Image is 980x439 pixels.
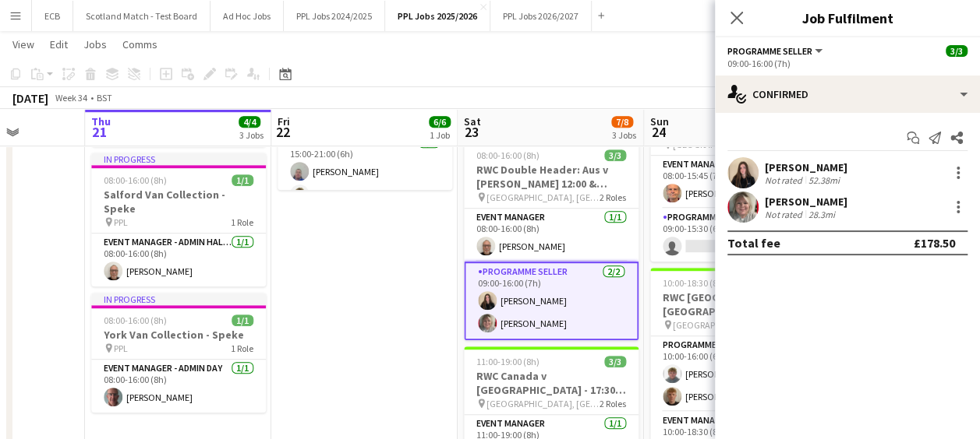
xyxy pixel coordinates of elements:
app-card-role: Event Manager - Admin Day1/108:00-16:00 (8h)[PERSON_NAME] [91,360,266,413]
span: 3/3 [946,45,968,57]
app-job-card: In progress08:00-16:00 (8h)1/1York Van Collection - Speke PPL1 RoleEvent Manager - Admin Day1/108... [91,293,266,413]
span: PPL [114,216,128,228]
span: PPL [114,342,128,354]
span: 1/1 [232,174,253,186]
app-card-role: Programme Seller2/210:00-16:00 (6h)[PERSON_NAME][PERSON_NAME] [650,336,825,412]
span: 11:00-19:00 (8h) [476,356,540,367]
h3: York Van Collection - Speke [91,328,266,342]
div: £178.50 [914,235,955,251]
span: 1/1 [232,314,253,326]
span: 21 [89,123,111,141]
div: [DATE] [12,90,48,106]
a: Comms [116,34,164,54]
span: Sun [650,114,669,128]
button: Scotland Match - Test Board [73,1,211,31]
div: Confirmed [715,76,980,113]
span: [GEOGRAPHIC_DATA], [GEOGRAPHIC_DATA] [486,398,600,409]
span: 6/6 [429,116,451,128]
a: Edit [44,34,74,54]
span: 08:00-16:00 (8h) [104,174,167,186]
span: 08:00-16:00 (8h) [476,149,540,161]
div: Not rated [765,209,805,220]
div: BST [97,92,112,104]
div: Not rated [765,174,805,186]
a: Jobs [77,34,113,54]
div: [PERSON_NAME] [765,195,847,209]
div: 09:00-16:00 (7h) [727,58,968,69]
span: 08:00-16:00 (8h) [104,314,167,326]
span: 1 Role [231,216,253,228]
button: ECB [32,1,73,31]
app-job-card: 08:00-16:00 (8h)3/3RWC Double Header: Aus v [PERSON_NAME] 12:00 & [PERSON_NAME] v Wal 14:45 - [GE... [464,140,639,340]
span: Week 34 [51,92,90,104]
app-card-role: Programme Seller2/209:00-16:00 (7h)[PERSON_NAME][PERSON_NAME] [464,262,639,340]
div: 28.3mi [805,209,838,220]
span: View [12,37,34,51]
span: Fri [278,114,290,128]
span: 4/4 [239,116,260,128]
div: In progress [91,153,266,165]
app-card-role: Event Manager1/108:00-15:45 (7h45m)[PERSON_NAME] [650,156,825,209]
h3: Salford Van Collection - Speke [91,188,266,216]
span: 24 [648,123,669,141]
h3: RWC Double Header: Aus v [PERSON_NAME] 12:00 & [PERSON_NAME] v Wal 14:45 - [GEOGRAPHIC_DATA], [GE... [464,163,639,191]
span: 7/8 [611,116,633,128]
span: [GEOGRAPHIC_DATA], [GEOGRAPHIC_DATA] [673,319,786,331]
span: 10:00-18:30 (8h30m) [663,277,744,289]
span: Programme Seller [727,45,812,57]
span: Jobs [83,37,107,51]
app-card-role: Event Manager1/108:00-16:00 (8h)[PERSON_NAME] [464,209,639,262]
div: In progress [91,293,266,305]
button: Ad Hoc Jobs [211,1,284,31]
h3: RWC Canada v [GEOGRAPHIC_DATA] - 17:30, [GEOGRAPHIC_DATA] [464,369,639,397]
button: PPL Jobs 2026/2027 [490,1,592,31]
span: Thu [91,114,111,128]
app-job-card: 08:00-15:45 (7h45m)1/2RWC Double Header [GEOGRAPHIC_DATA] v [GEOGRAPHIC_DATA] 12:00 & [GEOGRAPHIC... [650,87,825,262]
h3: Job Fulfilment [715,8,980,28]
h3: RWC [GEOGRAPHIC_DATA] v [GEOGRAPHIC_DATA] - 17:30, [GEOGRAPHIC_DATA] [650,290,825,318]
div: 52.38mi [805,174,843,186]
span: 2 Roles [600,191,626,203]
span: 1 Role [231,342,253,354]
app-card-role: Event Manager - Admin Half Day1/108:00-16:00 (8h)[PERSON_NAME] [91,234,266,286]
app-job-card: In progress08:00-16:00 (8h)1/1Salford Van Collection - Speke PPL1 RoleEvent Manager - Admin Half ... [91,153,266,286]
span: 3/3 [604,149,626,161]
button: PPL Jobs 2025/2026 [385,1,490,31]
div: Total fee [727,235,780,251]
span: 2 Roles [600,398,626,409]
span: 22 [275,123,290,141]
div: [PERSON_NAME] [765,160,847,174]
span: [GEOGRAPHIC_DATA], [GEOGRAPHIC_DATA] [486,191,600,203]
button: PPL Jobs 2024/2025 [284,1,385,31]
span: 3/3 [604,356,626,367]
a: View [6,34,41,54]
app-card-role: Programme Seller1I0/109:00-15:30 (6h30m) [650,209,825,262]
div: 1 Job [430,129,450,141]
div: 3 Jobs [239,129,264,141]
div: 3 Jobs [612,129,636,141]
span: Edit [50,37,68,51]
span: 23 [462,123,481,141]
button: Programme Seller [727,45,825,57]
span: Sat [464,114,481,128]
span: Comms [122,37,157,51]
